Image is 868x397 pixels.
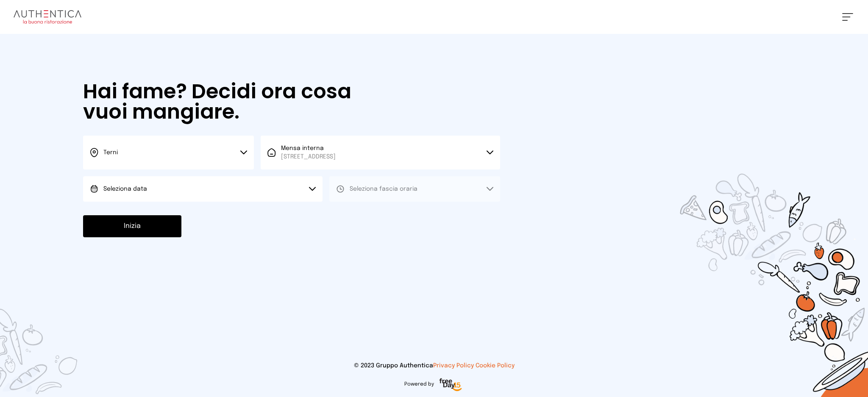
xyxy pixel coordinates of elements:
a: Cookie Policy [476,363,515,369]
img: sticker-selezione-mensa.70a28f7.png [631,125,868,397]
button: Mensa interna[STREET_ADDRESS] [261,136,500,169]
a: Privacy Policy [433,363,474,369]
span: Seleziona data [103,186,147,192]
button: Seleziona data [83,176,323,202]
span: [STREET_ADDRESS] [281,153,336,161]
img: logo-freeday.3e08031.png [437,377,464,394]
img: logo.8f33a47.png [14,10,81,24]
span: Powered by [404,381,434,388]
button: Inizia [83,215,181,237]
p: © 2023 Gruppo Authentica [14,361,854,370]
span: Terni [103,150,118,155]
span: Seleziona fascia oraria [350,186,417,192]
button: Seleziona fascia oraria [329,176,500,202]
h1: Hai fame? Decidi ora cosa vuoi mangiare. [83,81,396,122]
button: Terni [83,136,254,169]
span: Mensa interna [281,144,336,161]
